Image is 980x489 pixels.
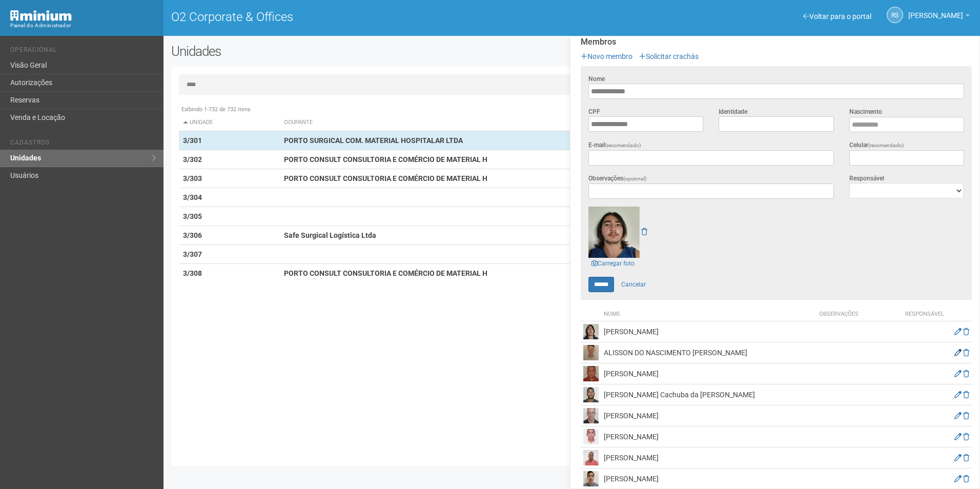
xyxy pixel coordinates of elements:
a: RS [887,7,903,23]
span: (recomendado) [605,142,641,148]
td: [PERSON_NAME] [601,321,816,342]
strong: 3/305 [183,212,202,220]
span: (recomendado) [868,142,904,148]
a: Excluir membro [963,412,969,420]
img: user.png [583,324,599,339]
a: Cancelar [616,277,651,292]
a: Editar membro [954,370,962,378]
a: Editar membro [954,391,962,399]
td: [PERSON_NAME] [601,405,816,426]
img: user.png [583,408,599,423]
h2: Unidades [171,44,496,59]
label: E-mail [588,140,641,150]
img: Minium [10,10,72,21]
strong: 3/302 [183,155,202,164]
strong: PORTO CONSULT CONSULTORIA E COMÉRCIO DE MATERIAL H [284,269,487,277]
a: [PERSON_NAME] [908,13,970,21]
strong: PORTO CONSULT CONSULTORIA E COMÉRCIO DE MATERIAL H [284,174,487,182]
label: Celular [849,140,904,150]
td: ALISSON DO NASCIMENTO [PERSON_NAME] [601,342,816,363]
li: Operacional [10,46,156,57]
img: user.png [583,345,599,360]
strong: 3/303 [183,174,202,182]
strong: Membros [581,37,972,47]
div: Exibindo 1-732 de 732 itens [179,105,965,114]
th: Ocupante: activate to sort column ascending [280,114,626,131]
strong: PORTO SURGICAL COM. MATERIAL HOSPITALAR LTDA [284,136,463,145]
img: user.png [588,207,640,258]
a: Excluir membro [963,349,969,357]
a: Editar membro [954,454,962,462]
a: Editar membro [954,475,962,483]
a: Excluir membro [963,370,969,378]
strong: 3/307 [183,250,202,258]
strong: 3/306 [183,231,202,239]
label: Identidade [719,107,747,116]
a: Excluir membro [963,328,969,336]
a: Excluir membro [963,454,969,462]
img: user.png [583,450,599,465]
strong: PORTO CONSULT CONSULTORIA E COMÉRCIO DE MATERIAL H [284,155,487,164]
a: Excluir membro [963,475,969,483]
a: Voltar para o portal [803,12,871,21]
a: Excluir membro [963,433,969,441]
h1: O2 Corporate & Offices [171,10,564,24]
td: [PERSON_NAME] [601,363,816,384]
th: Observações [816,308,899,321]
img: user.png [583,366,599,381]
label: Responsável [849,174,884,183]
a: Editar membro [954,328,962,336]
a: Carregar foto [588,258,638,269]
a: Editar membro [954,349,962,357]
a: Editar membro [954,433,962,441]
label: Nome [588,74,605,84]
td: [PERSON_NAME] Cachuba da [PERSON_NAME] [601,384,816,405]
span: Rayssa Soares Ribeiro [908,2,963,19]
li: Cadastros [10,139,156,150]
strong: 3/308 [183,269,202,277]
strong: Safe Surgical Logística Ltda [284,231,376,239]
td: [PERSON_NAME] [601,447,816,468]
th: Nome [601,308,816,321]
img: user.png [583,429,599,444]
label: CPF [588,107,600,116]
a: Novo membro [581,52,632,60]
strong: 3/301 [183,136,202,145]
a: Remover [641,228,647,236]
img: user.png [583,387,599,402]
th: Responsável [899,308,950,321]
th: Unidade: activate to sort column descending [179,114,280,131]
label: Nascimento [849,107,882,116]
a: Excluir membro [963,391,969,399]
strong: 3/304 [183,193,202,201]
a: Solicitar crachás [639,52,699,60]
td: [PERSON_NAME] [601,426,816,447]
img: user.png [583,471,599,486]
label: Observações [588,174,647,184]
span: (opcional) [623,176,647,181]
a: Editar membro [954,412,962,420]
div: Painel do Administrador [10,21,156,30]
